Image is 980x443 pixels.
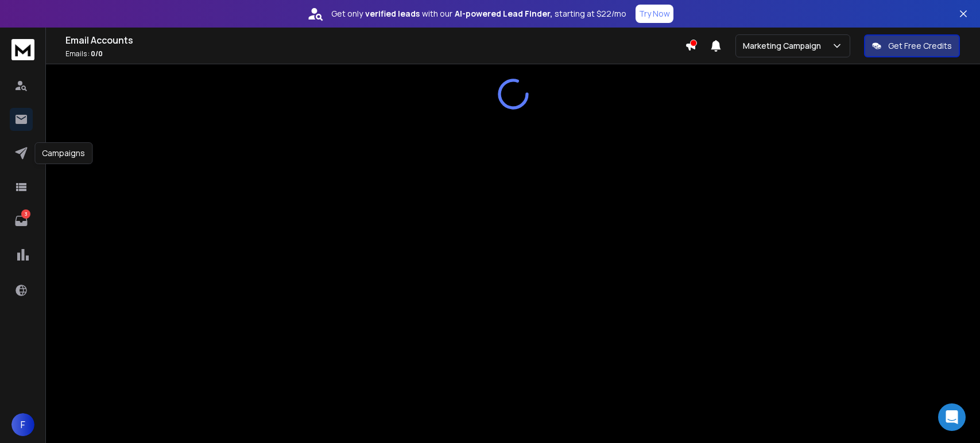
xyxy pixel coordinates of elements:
[65,49,685,59] p: Emails :
[938,403,966,431] div: Open Intercom Messenger
[34,142,92,164] div: Campaigns
[11,413,34,436] button: F
[91,49,103,59] span: 0 / 0
[455,8,552,20] strong: AI-powered Lead Finder,
[331,8,626,20] p: Get only with our starting at $22/mo
[888,40,952,52] p: Get Free Credits
[10,209,33,232] a: 3
[21,209,30,219] p: 3
[743,40,826,52] p: Marketing Campaign
[11,39,34,60] img: logo
[639,8,670,20] p: Try Now
[65,33,685,47] h1: Email Accounts
[365,8,420,20] strong: verified leads
[864,34,960,57] button: Get Free Credits
[636,5,673,23] button: Try Now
